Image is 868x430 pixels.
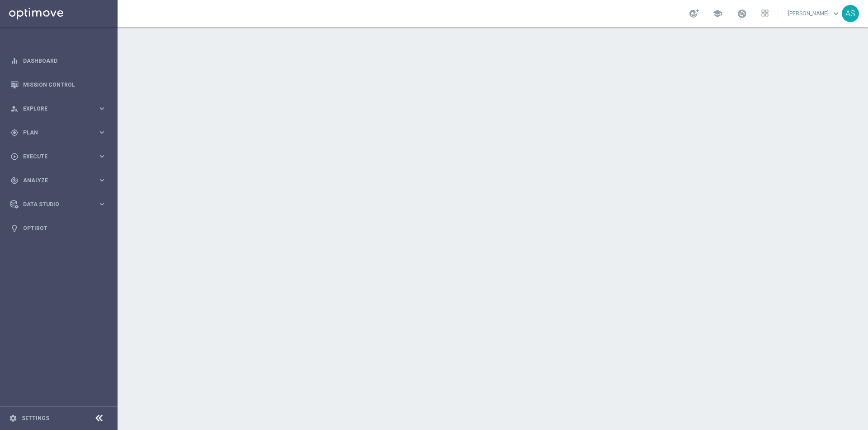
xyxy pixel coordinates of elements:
[10,49,106,73] div: Dashboard
[10,201,107,208] button: Data Studio keyboard_arrow_right
[10,105,19,113] i: person_search
[10,224,19,232] i: lightbulb
[98,104,106,113] i: keyboard_arrow_right
[10,129,98,137] div: Plan
[10,73,106,97] div: Mission Control
[98,152,106,161] i: keyboard_arrow_right
[10,225,107,232] button: lightbulb Optibot
[10,129,107,136] button: gps_fixed Plan keyboard_arrow_right
[98,128,106,137] i: keyboard_arrow_right
[9,414,17,422] i: settings
[23,178,98,183] span: Analyze
[10,129,19,137] i: gps_fixed
[23,154,98,159] span: Execute
[10,57,107,65] button: equalizer Dashboard
[10,153,98,161] div: Execute
[10,216,106,240] div: Optibot
[787,7,842,20] a: [PERSON_NAME]keyboard_arrow_down
[10,176,19,185] i: track_changes
[10,105,98,113] div: Explore
[98,200,106,208] i: keyboard_arrow_right
[23,202,98,207] span: Data Studio
[10,153,107,160] button: play_circle_outline Execute keyboard_arrow_right
[10,81,107,88] button: Mission Control
[842,5,859,22] div: AS
[23,106,98,111] span: Explore
[10,105,107,112] button: person_search Explore keyboard_arrow_right
[23,49,106,73] a: Dashboard
[10,177,107,184] button: track_changes Analyze keyboard_arrow_right
[23,73,106,97] a: Mission Control
[23,216,106,240] a: Optibot
[98,176,106,185] i: keyboard_arrow_right
[10,200,98,208] div: Data Studio
[10,176,98,185] div: Analyze
[10,57,19,65] i: equalizer
[23,130,98,135] span: Plan
[712,9,722,18] span: school
[831,9,841,18] span: keyboard_arrow_down
[10,153,19,161] i: play_circle_outline
[22,416,49,421] a: Settings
